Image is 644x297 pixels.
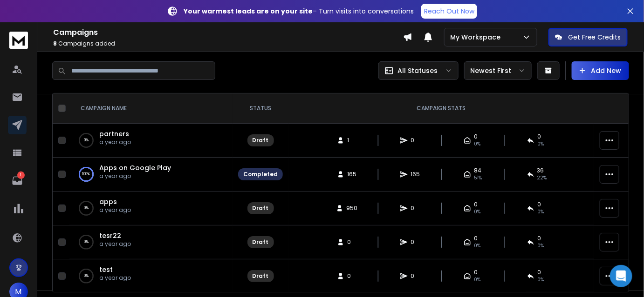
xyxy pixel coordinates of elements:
[253,238,269,246] div: Draft
[69,191,233,225] td: 0%appsa year ago
[8,172,27,190] a: 1
[537,269,541,276] span: 0
[537,242,544,250] span: 0%
[474,235,478,242] span: 0
[84,136,89,145] p: 0 %
[53,27,403,38] h1: Campaigns
[474,269,478,276] span: 0
[99,240,131,248] p: a year ago
[99,206,131,214] p: a year ago
[397,66,438,75] p: All Statuses
[243,171,278,178] div: Completed
[9,32,28,49] img: logo
[347,137,356,144] span: 1
[537,133,541,140] span: 0
[474,140,480,148] span: 0%
[474,133,478,140] span: 0
[99,172,171,180] p: a year ago
[99,139,131,146] p: a year ago
[347,238,356,246] span: 0
[69,225,233,259] td: 0%tesr22a year ago
[253,272,269,280] div: Draft
[548,28,628,46] button: Get Free Credits
[474,167,481,174] span: 84
[184,7,414,16] p: – Turn visits into conversations
[474,174,482,182] span: 51 %
[53,40,57,47] span: 8
[537,174,547,182] span: 22 %
[347,171,356,178] span: 165
[253,137,269,144] div: Draft
[450,33,504,42] p: My Workspace
[474,201,478,208] span: 0
[537,140,544,148] span: 0%
[99,265,113,274] a: test
[69,259,233,293] td: 0%testa year ago
[347,272,356,280] span: 0
[69,158,233,191] td: 100%Apps on Google Playa year ago
[84,271,89,281] p: 0 %
[69,124,233,158] td: 0%partnersa year ago
[572,61,629,80] button: Add New
[84,238,89,247] p: 0 %
[474,208,480,216] span: 0%
[17,172,25,179] p: 1
[610,265,632,287] div: Open Intercom Messenger
[411,205,420,212] span: 0
[424,7,474,16] p: Reach Out Now
[346,205,357,212] span: 950
[99,129,129,139] a: partners
[474,276,480,284] span: 0%
[99,197,117,206] a: apps
[184,7,313,16] strong: Your warmest leads are on your site
[82,170,90,179] p: 100 %
[84,204,89,213] p: 0 %
[99,231,121,240] a: tesr22
[421,4,477,19] a: Reach Out Now
[411,272,420,280] span: 0
[568,33,621,42] p: Get Free Credits
[233,93,288,124] th: STATUS
[464,61,532,80] button: Newest First
[537,276,544,284] span: 0%
[537,201,541,208] span: 0
[474,242,480,250] span: 0%
[411,137,420,144] span: 0
[537,167,544,174] span: 36
[537,235,541,242] span: 0
[99,274,131,282] p: a year ago
[69,93,233,124] th: CAMPAIGN NAME
[253,205,269,212] div: Draft
[537,208,544,216] span: 0%
[411,238,420,246] span: 0
[53,40,403,47] p: Campaigns added
[99,163,171,172] a: Apps on Google Play
[288,93,594,124] th: CAMPAIGN STATS
[411,171,420,178] span: 165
